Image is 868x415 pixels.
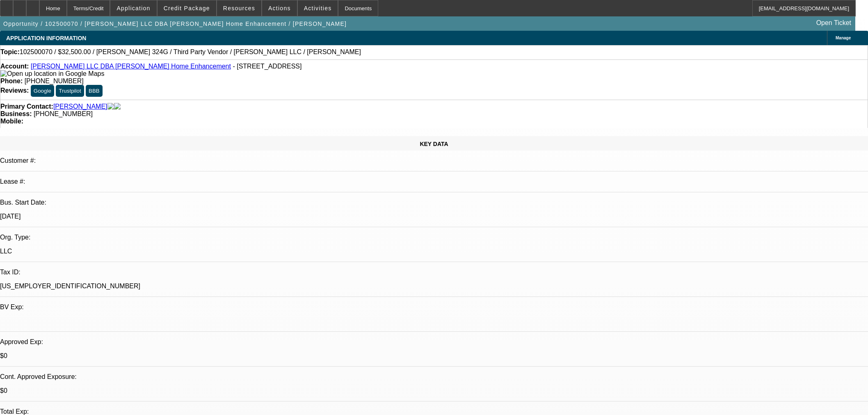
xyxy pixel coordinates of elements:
strong: Account: [0,63,29,70]
a: View Google Maps [0,70,104,77]
span: [PHONE_NUMBER] [34,110,93,117]
strong: Topic: [0,48,20,56]
span: Resources [223,5,255,11]
span: Activities [304,5,332,11]
button: Credit Package [158,0,216,16]
span: 102500070 / $32,500.00 / [PERSON_NAME] 324G / Third Party Vendor / [PERSON_NAME] LLC / [PERSON_NAME] [20,48,361,56]
a: [PERSON_NAME] LLC DBA [PERSON_NAME] Home Enhancement [31,63,231,70]
a: Open Ticket [813,16,854,30]
span: Credit Package [164,5,210,11]
a: [PERSON_NAME] [53,103,107,110]
strong: Reviews: [0,87,29,94]
span: Opportunity / 102500070 / [PERSON_NAME] LLC DBA [PERSON_NAME] Home Enhancement / [PERSON_NAME] [3,21,347,27]
button: Trustpilot [56,85,84,97]
button: Application [110,0,156,16]
img: linkedin-icon.png [114,103,121,110]
button: Activities [298,0,338,16]
img: Open up location in Google Maps [0,70,104,78]
span: Actions [268,5,291,11]
span: Application [116,5,150,11]
button: Actions [262,0,297,16]
strong: Phone: [0,78,23,84]
strong: Primary Contact: [0,103,53,110]
span: KEY DATA [420,141,448,147]
strong: Mobile: [0,118,23,125]
span: APPLICATION INFORMATION [6,35,86,41]
span: Manage [836,36,851,40]
button: BBB [86,85,103,97]
button: Resources [217,0,261,16]
span: - [STREET_ADDRESS] [233,63,302,70]
strong: Business: [0,110,32,117]
button: Google [31,85,54,97]
span: [PHONE_NUMBER] [25,78,84,84]
img: facebook-icon.png [107,103,114,110]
